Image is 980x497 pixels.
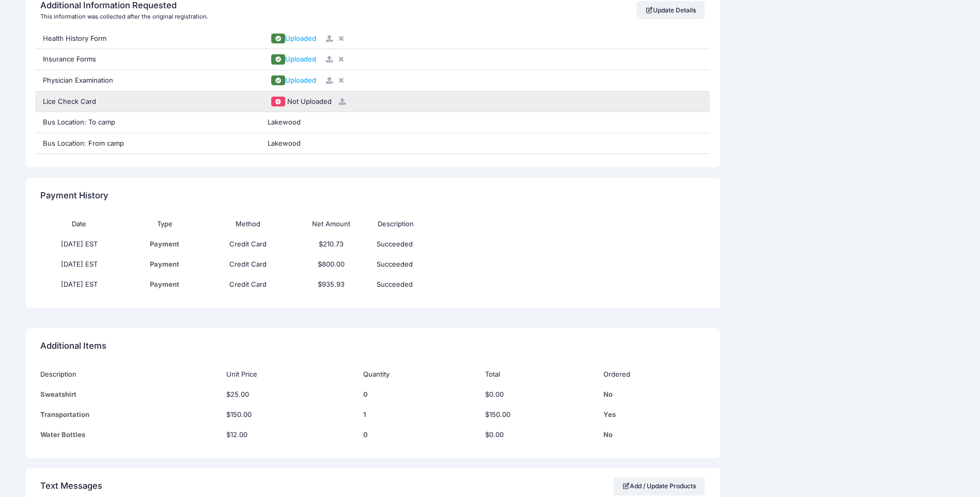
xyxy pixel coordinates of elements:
td: $150.00 [480,405,598,425]
th: Unit Price [221,364,359,384]
h4: Payment History [40,181,108,210]
th: Ordered [598,364,705,384]
td: Credit Card [206,234,289,254]
td: $0.00 [480,425,598,445]
div: This information was collected after the original registration. [40,12,208,21]
a: Uploaded [268,76,319,84]
span: Uploaded [285,55,316,63]
div: Health History Form [35,28,260,49]
td: Payment [123,274,207,294]
th: Net Amount [289,214,372,234]
td: Payment [123,234,207,254]
div: Bus Location: To camp [35,112,260,133]
th: Description [372,214,621,234]
span: Uploaded [285,76,316,84]
td: Succeeded [372,254,621,274]
td: Succeeded [372,274,621,294]
td: $0.00 [480,384,598,405]
th: Method [206,214,289,234]
a: Uploaded [268,34,319,42]
td: Water Bottles [40,425,221,445]
td: Payment [123,254,207,274]
a: Add / Update Products [613,477,705,495]
h4: Additional Information Requested [40,1,205,11]
span: Not Uploaded [287,97,332,105]
div: Physician Examination [35,70,260,91]
td: Sweatshirt [40,384,221,405]
td: Credit Card [206,274,289,294]
td: [DATE] EST [40,254,123,274]
span: Lakewood [268,118,301,126]
a: Uploaded [268,55,319,63]
div: Yes [603,410,705,420]
td: Transportation [40,405,221,425]
span: Uploaded [285,34,316,42]
div: Lice Check Card [35,91,260,112]
div: Bus Location: From camp [35,133,260,154]
td: [DATE] EST [40,274,123,294]
td: $12.00 [221,425,359,445]
th: Type [123,214,207,234]
td: $25.00 [221,384,359,405]
h4: Additional Items [40,331,106,361]
td: $935.93 [289,274,372,294]
td: $150.00 [221,405,359,425]
span: Lakewood [268,139,301,147]
td: Credit Card [206,254,289,274]
td: [DATE] EST [40,234,123,254]
div: Insurance Forms [35,49,260,70]
td: $210.73 [289,234,372,254]
th: Total [480,364,598,384]
div: 1 [363,410,475,420]
td: Succeeded [372,234,621,254]
div: No [603,390,705,400]
th: Date [40,214,123,234]
a: Update Details [636,1,705,19]
div: 0 [363,430,475,440]
th: Description [40,364,221,384]
div: No [603,430,705,440]
th: Quantity [358,364,480,384]
td: $800.00 [289,254,372,274]
div: 0 [363,390,475,400]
